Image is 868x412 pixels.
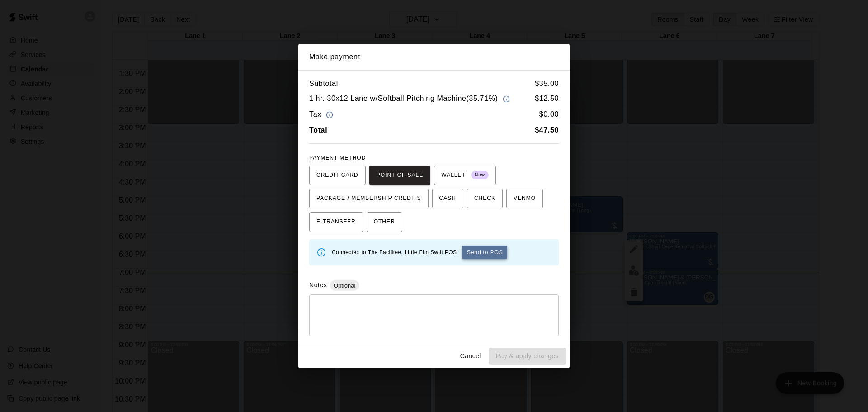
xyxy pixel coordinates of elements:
[439,191,456,206] span: CASH
[367,212,402,232] button: OTHER
[316,168,359,183] span: CREDIT CARD
[474,191,495,206] span: CHECK
[535,126,559,134] b: $ 47.50
[309,78,338,90] h6: Subtotal
[441,168,489,183] span: WALLET
[535,78,559,90] h6: $ 35.00
[462,246,507,259] button: Send to POS
[330,282,359,289] span: Optional
[539,109,559,121] h6: $ 0.00
[309,126,327,134] b: Total
[374,215,395,229] span: OTHER
[369,166,430,185] button: POINT OF SALE
[309,166,366,185] button: CREDIT CARD
[471,169,489,181] span: New
[316,215,356,229] span: E-TRANSFER
[309,155,366,161] span: PAYMENT METHOD
[432,189,463,208] button: CASH
[332,249,457,256] span: Connected to The Facilitee, Little Elm Swift POS
[309,281,327,289] label: Notes
[535,93,559,105] h6: $ 12.50
[309,109,335,121] h6: Tax
[456,348,485,365] button: Cancel
[309,189,429,208] button: PACKAGE / MEMBERSHIP CREDITS
[298,44,570,70] h2: Make payment
[316,191,421,206] span: PACKAGE / MEMBERSHIP CREDITS
[506,189,543,208] button: VENMO
[514,191,536,206] span: VENMO
[309,212,363,232] button: E-TRANSFER
[377,168,423,183] span: POINT OF SALE
[434,166,496,185] button: WALLET New
[309,93,512,105] h6: 1 hr. 30x12 Lane w/Softball Pitching Machine ( 35.71% )
[467,189,503,208] button: CHECK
